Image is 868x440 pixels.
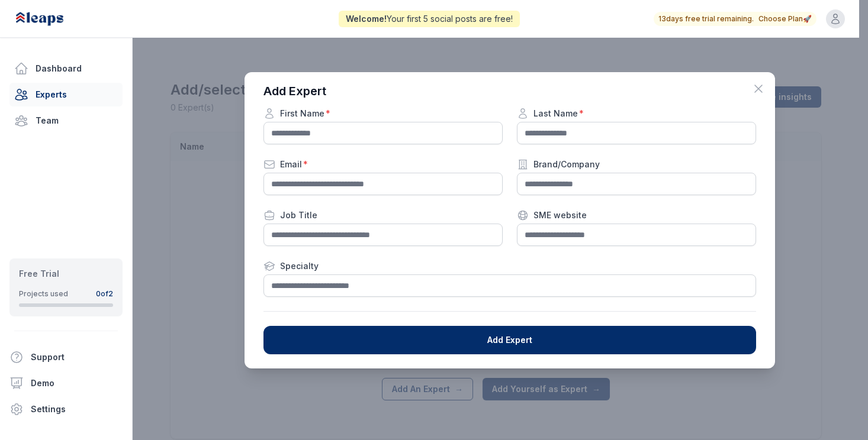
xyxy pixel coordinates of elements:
label: Specialty [263,260,756,272]
label: Last Name [517,108,756,119]
button: 13days free trial remaining.Choose Plan [658,14,812,24]
div: Your first 5 social posts are free! [339,11,520,27]
span: 13 days free trial remaining. [658,14,754,24]
button: Add Expert [263,326,756,354]
a: Experts [9,83,123,106]
a: Dashboard [9,57,123,80]
label: SME website [517,209,756,221]
button: Support [5,345,118,369]
div: 0 of 2 [96,289,113,299]
label: Job Title [263,209,503,221]
div: Free Trial [19,268,113,280]
label: First Name [263,108,503,119]
label: Brand/Company [517,158,756,170]
a: Team [9,109,123,132]
span: Welcome! [346,14,387,24]
label: Email [263,158,503,170]
a: Demo [5,371,127,395]
span: 🚀 [803,14,812,24]
div: Projects used [19,289,68,299]
h2: Add Expert [263,84,756,98]
img: Leaps [14,6,90,32]
a: Settings [5,397,127,421]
